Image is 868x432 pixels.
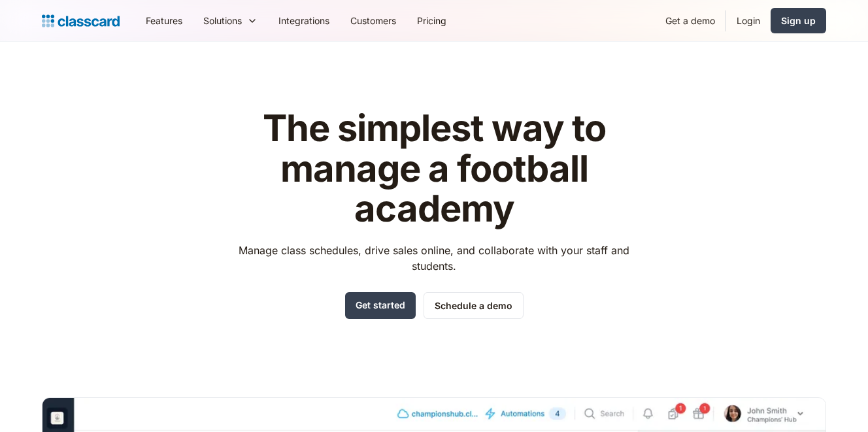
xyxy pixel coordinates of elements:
a: Features [135,6,193,35]
div: Solutions [193,6,268,35]
a: Schedule a demo [424,292,524,319]
a: Get a demo [655,6,726,35]
a: Login [726,6,771,35]
a: home [42,12,120,30]
a: Customers [340,6,407,35]
div: Sign up [781,14,816,27]
a: Sign up [771,8,826,33]
a: Get started [345,292,416,319]
p: Manage class schedules, drive sales online, and collaborate with your staff and students. [227,242,642,274]
a: Integrations [268,6,340,35]
h1: The simplest way to manage a football academy [227,108,642,229]
a: Pricing [407,6,457,35]
div: Solutions [203,14,242,27]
